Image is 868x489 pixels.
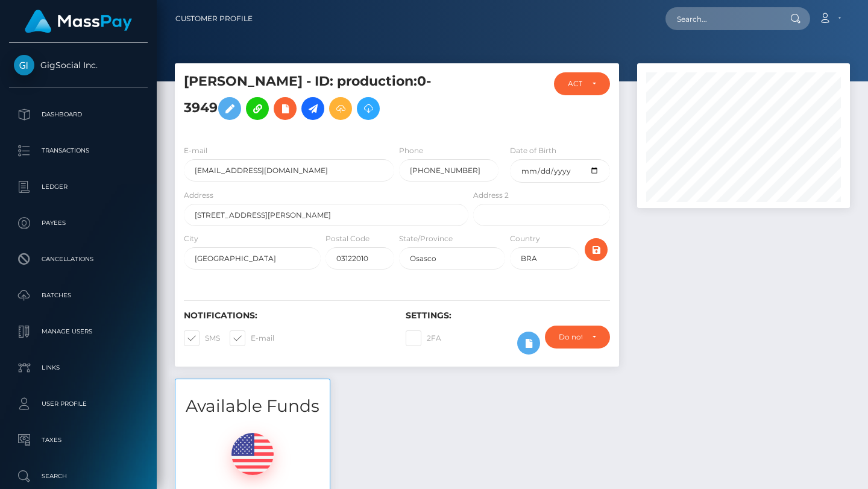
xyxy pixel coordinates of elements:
[25,10,132,33] img: MassPay Logo
[545,326,610,349] button: Do not require
[175,6,253,31] a: Customer Profile
[325,233,370,244] label: Postal Code
[14,178,143,196] p: Ledger
[510,233,540,244] label: Country
[14,323,143,341] p: Manage Users
[9,389,148,419] a: User Profile
[14,359,143,377] p: Links
[14,395,143,413] p: User Profile
[9,99,148,130] a: Dashboard
[14,214,143,232] p: Payees
[184,311,388,321] h6: Notifications:
[9,244,148,274] a: Cancellations
[406,311,609,321] h6: Settings:
[184,145,207,156] label: E-mail
[14,142,143,160] p: Transactions
[9,353,148,383] a: Links
[14,55,34,75] img: GigSocial Inc.
[9,136,148,166] a: Transactions
[14,106,143,124] p: Dashboard
[510,145,556,156] label: Date of Birth
[14,250,143,268] p: Cancellations
[406,330,441,346] label: 2FA
[9,172,148,202] a: Ledger
[14,431,143,449] p: Taxes
[184,190,213,201] label: Address
[568,79,582,89] div: ACTIVE
[184,72,462,126] h5: [PERSON_NAME] - ID: production:0-3949
[9,280,148,311] a: Batches
[184,233,198,244] label: City
[554,72,610,95] button: ACTIVE
[184,330,220,346] label: SMS
[399,233,453,244] label: State/Province
[9,60,148,71] span: GigSocial Inc.
[399,145,423,156] label: Phone
[9,317,148,347] a: Manage Users
[230,330,274,346] label: E-mail
[14,467,143,485] p: Search
[175,394,330,418] h3: Available Funds
[473,190,509,201] label: Address 2
[9,208,148,238] a: Payees
[9,425,148,455] a: Taxes
[301,97,324,120] a: Initiate Payout
[665,7,779,30] input: Search...
[559,332,582,342] div: Do not require
[231,433,274,475] img: USD.png
[14,286,143,304] p: Batches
